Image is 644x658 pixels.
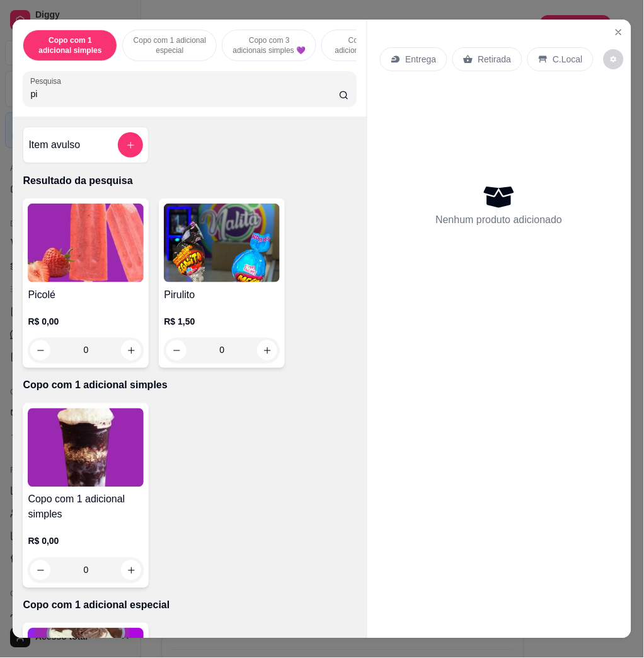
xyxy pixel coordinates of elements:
[164,204,280,282] img: product-image
[604,49,624,69] button: decrease-product-quantity
[436,212,563,228] p: Nenhum produto adicionado
[30,88,339,100] input: Pesquisa
[28,204,144,282] img: product-image
[478,53,512,66] p: Retirada
[257,340,277,361] button: increase-product-quantity
[553,53,583,66] p: C.Local
[332,35,405,55] p: Copo com 2 adicionais simples e 1 especial💜
[23,378,356,393] p: Copo com 1 adicional simples
[28,408,144,487] img: product-image
[33,35,106,55] p: Copo com 1 adicional simples
[164,287,280,303] h4: Pirulito
[233,35,306,55] p: Copo com 3 adicionais simples 💜
[28,492,144,522] h4: Copo com 1 adicional simples
[28,287,144,303] h4: Picolé
[406,53,437,66] p: Entrega
[118,132,143,158] button: add-separate-item
[30,76,66,86] label: Pesquisa
[23,598,356,613] p: Copo com 1 adicional especial
[28,535,144,548] p: R$ 0,00
[23,173,356,188] p: Resultado da pesquisa
[133,35,206,55] p: Copo com 1 adicional especial
[28,137,80,153] h4: Item avulso
[609,22,629,42] button: Close
[28,315,144,328] p: R$ 0,00
[166,340,187,361] button: decrease-product-quantity
[164,315,280,328] p: R$ 1,50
